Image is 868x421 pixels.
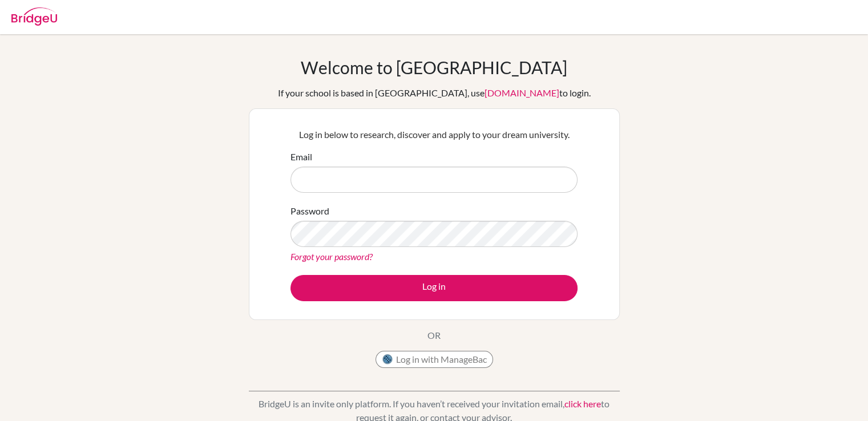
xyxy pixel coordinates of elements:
[485,87,559,98] a: [DOMAIN_NAME]
[290,150,312,164] label: Email
[290,204,329,218] label: Password
[564,398,601,409] a: click here
[301,57,567,78] h1: Welcome to [GEOGRAPHIC_DATA]
[11,7,57,26] img: Bridge-U
[427,329,441,342] p: OR
[290,275,578,301] button: Log in
[376,351,493,368] button: Log in with ManageBac
[278,86,591,100] div: If your school is based in [GEOGRAPHIC_DATA], use to login.
[290,128,578,141] p: Log in below to research, discover and apply to your dream university.
[290,251,373,262] a: Forgot your password?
